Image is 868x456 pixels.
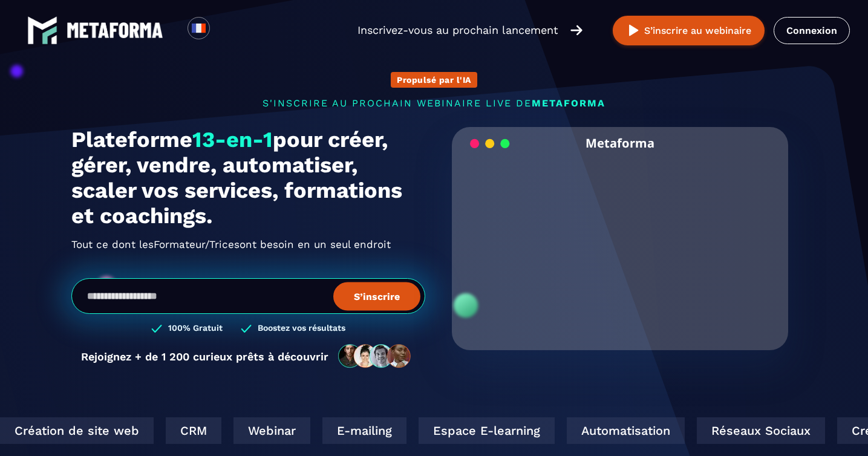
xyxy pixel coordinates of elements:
p: Propulsé par l'IA [397,75,471,85]
p: Rejoignez + de 1 200 curieux prêts à découvrir [81,350,328,363]
button: S’inscrire [333,282,420,310]
div: Réseaux Sociaux [644,417,772,444]
img: play [626,23,641,38]
div: E-mailing [270,417,354,444]
img: arrow-right [570,24,582,37]
h2: Tout ce dont les ont besoin en un seul endroit [71,235,425,254]
video: Your browser does not support the video tag. [461,159,780,318]
img: community-people [334,344,416,369]
div: Espace E-learning [366,417,502,444]
a: Connexion [774,17,850,44]
span: Formateur/Trices [154,235,240,254]
img: checked [241,323,252,334]
div: Automatisation [514,417,632,444]
button: S’inscrire au webinaire [613,16,765,45]
div: Search for option [210,17,240,44]
h2: Metaforma [586,127,654,159]
p: Inscrivez-vous au prochain lancement [357,22,558,39]
img: logo [27,15,57,45]
h3: 100% Gratuit [168,323,223,334]
img: logo [67,22,163,38]
img: checked [151,323,162,334]
h3: Boostez vos résultats [258,323,345,334]
span: 13-en-1 [192,127,273,152]
p: s'inscrire au prochain webinaire live de [71,97,797,109]
input: Search for option [220,23,229,37]
img: loading [470,138,510,149]
div: Webinar [181,417,258,444]
h1: Plateforme pour créer, gérer, vendre, automatiser, scaler vos services, formations et coachings. [71,127,425,229]
span: METAFORMA [532,97,605,109]
div: CRM [113,417,169,444]
img: fr [191,21,206,36]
